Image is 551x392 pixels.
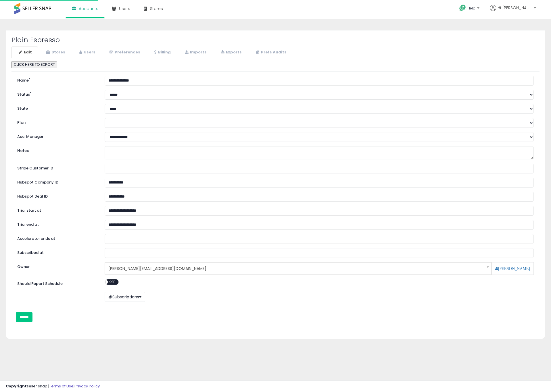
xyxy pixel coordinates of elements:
[13,146,100,154] label: Notes
[13,76,100,83] label: Name
[119,6,130,11] span: Users
[108,264,480,273] span: [PERSON_NAME][EMAIL_ADDRESS][DOMAIN_NAME]
[13,164,100,171] label: Stripe Customer ID
[102,47,146,58] a: Preferences
[105,292,145,302] button: Subscriptions
[150,6,163,11] span: Stores
[490,5,536,18] a: Hi [PERSON_NAME]
[468,6,475,11] span: Help
[72,47,101,58] a: Users
[79,6,98,11] span: Accounts
[17,281,63,287] label: Should Report Schedule
[17,264,30,270] label: Owner
[498,5,532,11] span: Hi [PERSON_NAME]
[13,118,100,125] label: Plan
[147,47,177,58] a: Billing
[11,36,540,44] h2: Plain Espresso
[11,61,57,68] button: CLICK HERE TO EXPORT
[13,178,100,185] label: Hubspot Company ID
[39,47,71,58] a: Stores
[13,234,100,242] label: Accelerator ends at
[13,104,100,111] label: State
[177,47,213,58] a: Imports
[13,132,100,140] label: Acc. Manager
[248,47,293,58] a: Prefs Audits
[13,90,100,97] label: Status
[13,206,100,213] label: Trial start at
[495,267,530,271] a: [PERSON_NAME]
[108,279,117,284] span: OFF
[11,47,38,58] a: Edit
[13,220,100,227] label: Trial end at
[13,192,100,199] label: Hubspot Deal ID
[213,47,248,58] a: Exports
[459,4,466,11] i: Get Help
[13,248,100,256] label: Subscribed at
